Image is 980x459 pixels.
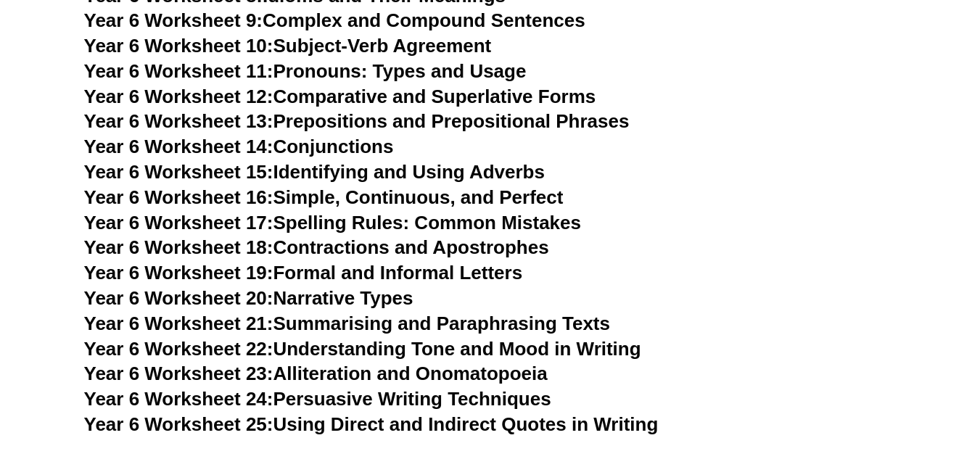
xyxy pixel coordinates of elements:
[84,262,273,284] span: Year 6 Worksheet 19:
[84,9,585,31] a: Year 6 Worksheet 9:Complex and Compound Sentences
[84,136,273,157] span: Year 6 Worksheet 14:
[84,35,273,57] span: Year 6 Worksheet 10:
[84,363,548,384] a: Year 6 Worksheet 23:Alliteration and Onomatopoeia
[84,161,273,183] span: Year 6 Worksheet 15:
[84,388,551,410] a: Year 6 Worksheet 24:Persuasive Writing Techniques
[84,388,273,410] span: Year 6 Worksheet 24:
[84,413,659,435] a: Year 6 Worksheet 25:Using Direct and Indirect Quotes in Writing
[84,86,596,107] a: Year 6 Worksheet 12:Comparative and Superlative Forms
[84,287,273,309] span: Year 6 Worksheet 20:
[84,212,581,233] a: Year 6 Worksheet 17:Spelling Rules: Common Mistakes
[84,313,273,334] span: Year 6 Worksheet 21:
[738,295,980,459] iframe: Chat Widget
[84,287,413,309] a: Year 6 Worksheet 20:Narrative Types
[84,338,273,360] span: Year 6 Worksheet 22:
[84,60,527,82] a: Year 6 Worksheet 11:Pronouns: Types and Usage
[84,313,610,334] a: Year 6 Worksheet 21:Summarising and Paraphrasing Texts
[84,338,641,360] a: Year 6 Worksheet 22:Understanding Tone and Mood in Writing
[84,363,273,384] span: Year 6 Worksheet 23:
[84,236,273,258] span: Year 6 Worksheet 18:
[84,35,492,57] a: Year 6 Worksheet 10:Subject-Verb Agreement
[84,413,273,435] span: Year 6 Worksheet 25:
[84,236,549,258] a: Year 6 Worksheet 18:Contractions and Apostrophes
[84,110,630,132] a: Year 6 Worksheet 13:Prepositions and Prepositional Phrases
[84,136,394,157] a: Year 6 Worksheet 14:Conjunctions
[84,9,263,31] span: Year 6 Worksheet 9:
[84,86,273,107] span: Year 6 Worksheet 12:
[84,186,564,208] a: Year 6 Worksheet 16:Simple, Continuous, and Perfect
[84,161,545,183] a: Year 6 Worksheet 15:Identifying and Using Adverbs
[84,212,273,233] span: Year 6 Worksheet 17:
[84,60,273,82] span: Year 6 Worksheet 11:
[84,186,273,208] span: Year 6 Worksheet 16:
[84,262,523,284] a: Year 6 Worksheet 19:Formal and Informal Letters
[84,110,273,132] span: Year 6 Worksheet 13:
